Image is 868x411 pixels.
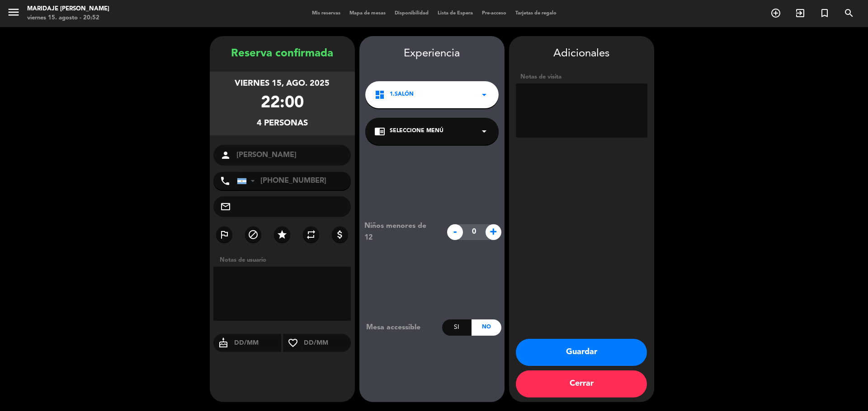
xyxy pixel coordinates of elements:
[306,229,316,240] i: repeat
[7,5,20,19] i: menu
[307,11,345,16] span: Mis reservas
[283,337,303,348] i: favorite_border
[472,319,501,336] div: No
[219,229,230,240] i: outlined_flag
[844,8,854,18] i: search
[770,8,781,18] i: add_circle_outline
[27,5,109,14] div: Maridaje [PERSON_NAME]
[359,45,505,63] div: Experiencia
[235,77,330,90] div: viernes 15, ago. 2025
[374,126,385,137] i: chrome_reader_mode
[345,11,390,16] span: Mapa de mesas
[213,337,233,348] i: cake
[220,201,231,212] i: mail_outline
[433,11,477,16] span: Lista de Espera
[479,89,490,100] i: arrow_drop_down
[390,90,414,99] span: 1.Salón
[479,126,490,137] i: arrow_drop_down
[303,337,351,349] input: DD/MM
[220,150,231,161] i: person
[237,172,258,189] div: Argentina: +54
[516,339,647,366] button: Guardar
[374,89,385,100] i: dashboard
[248,229,259,240] i: block
[7,5,20,22] button: menu
[215,255,355,265] div: Notas de usuario
[477,11,511,16] span: Pre-acceso
[261,90,304,117] div: 22:00
[447,224,463,240] span: -
[516,370,647,397] button: Cerrar
[277,229,288,240] i: star
[220,175,231,186] i: phone
[819,8,830,18] i: turned_in_not
[795,8,806,18] i: exit_to_app
[390,11,433,16] span: Disponibilidad
[233,337,282,349] input: DD/MM
[516,45,647,63] div: Adicionales
[516,72,647,82] div: Notas de visita
[358,220,442,244] div: Niños menores de 12
[335,229,345,240] i: attach_money
[511,11,561,16] span: Tarjetas de regalo
[27,14,109,23] div: viernes 15. agosto - 20:52
[486,224,501,240] span: +
[442,319,472,336] div: Si
[210,45,355,63] div: Reserva confirmada
[390,127,443,136] span: Seleccione Menú
[257,117,308,130] div: 4 personas
[359,322,442,333] div: Mesa accessible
